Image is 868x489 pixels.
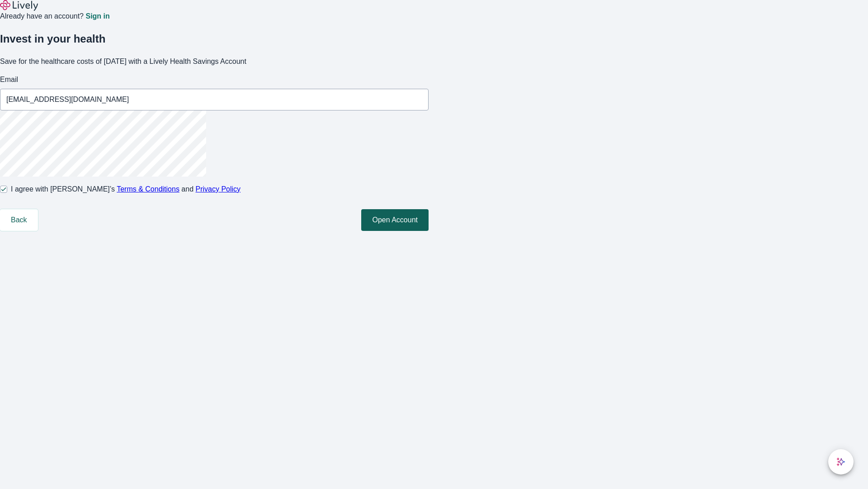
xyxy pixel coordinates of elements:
span: I agree with [PERSON_NAME]’s and [11,184,241,195]
button: chat [828,449,854,475]
svg: Lively AI Assistant [836,457,845,466]
a: Privacy Policy [196,185,241,193]
a: Terms & Conditions [117,185,179,193]
a: Sign in [85,13,109,20]
button: Open Account [361,209,429,231]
